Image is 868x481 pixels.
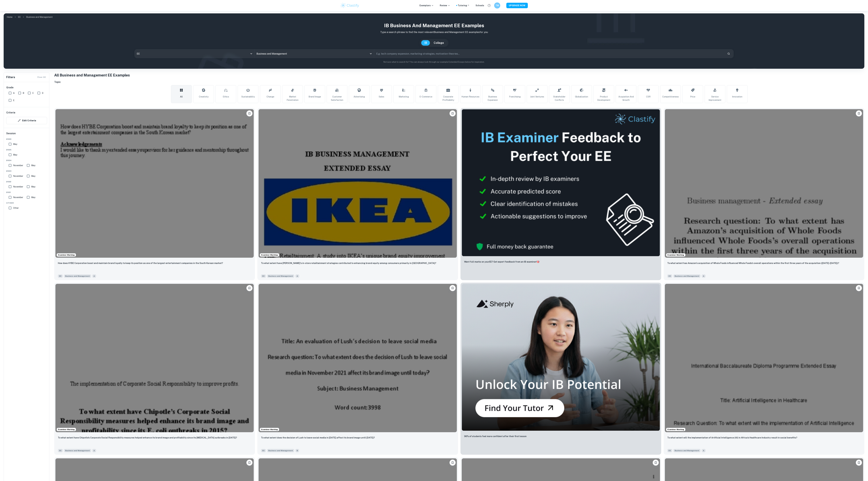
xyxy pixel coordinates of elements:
span: Change [266,95,274,98]
span: Examiner Marking [260,428,279,431]
h6: Topic [54,80,864,84]
span: Creativity [199,95,208,98]
h6: TM [496,4,499,7]
span: 2023 [6,170,47,172]
button: Bookmark [653,460,659,466]
span: B [295,449,299,452]
input: E.g. tech company expansion, marketing strategies, motivation theories... [374,49,725,58]
button: Search [726,51,731,56]
button: Edit Criteria [6,117,47,124]
span: Other [13,206,19,210]
span: Business and Management [673,449,700,452]
button: Bookmark [856,110,862,116]
img: Thumbnail [462,284,660,431]
h6: Grade [6,86,47,89]
span: Price [690,95,695,98]
button: Bookmark [246,285,252,291]
button: Open [369,52,373,56]
span: Ethics [223,95,229,98]
span: Joint Ventures [530,95,544,98]
span: EE [667,449,672,452]
span: Examiner Marking [666,428,685,431]
span: Stakeholder Conflicts [550,95,568,102]
span: EE [261,449,266,452]
span: A [13,91,15,95]
button: Bookmark [856,460,862,466]
span: 2025 [6,148,47,151]
span: 2021 [6,191,47,194]
span: D [42,91,43,95]
span: November [13,196,23,199]
span: Examiner Marking [666,254,685,256]
a: Examiner MarkingBookmarkTo what extent has Amazon’s acquisition of Whole Foods influenced Whole F... [664,108,864,280]
span: Examiner Marking [260,254,279,256]
h6: Criteria [6,111,15,114]
p: Exemplars [420,4,434,7]
span: EE [58,449,63,452]
a: Examiner MarkingBookmarkTo what extent will the implementation of Artificial Intelligence (AI) in... [664,283,864,455]
h6: Session [6,132,47,138]
span: EE [261,274,266,278]
h1: IB Business and Management EE examples [6,22,862,29]
span: Business Expansion [484,95,502,102]
div: EE [135,49,254,58]
img: Business and Management EE example thumbnail: To what extent will the implementation o [665,284,863,432]
span: May [13,153,17,156]
span: 2024 [6,159,47,162]
span: Service Improvement [706,95,724,102]
p: Not sure what to search for? You can always look through our example Extended Essays below for in... [6,61,862,64]
span: E-commerce [420,95,432,98]
a: Home [7,15,12,19]
span: November [13,174,23,178]
p: Business and Management [26,15,53,19]
p: To what extent have IKEA's in-store retailtainment strategies contributed to enhancing brand equi... [261,261,436,265]
p: To what extent does the decision of Lush to leave social media in November 2021 affect its brand ... [261,436,375,439]
img: Business and Management EE example thumbnail: How does HYBE Corporation boost and main [55,109,254,258]
span: All [180,95,183,98]
button: College [431,40,447,46]
p: Type a search phrase to find the most relevant Business and Management EE examples for you [6,30,862,34]
img: Business and Management EE example thumbnail: To what extent has Amazon’s acquisition [665,109,863,258]
span: November [13,164,23,167]
a: Thumbnail96% of students feel more confident after their first lesson [460,283,661,455]
span: E [13,99,14,102]
span: A [702,274,706,278]
span: Brand Image [309,95,321,98]
a: Examiner MarkingBookmarkHow does HYBE Corporation boost and maintain brand loyalty to keep its po... [54,108,255,280]
span: May [31,174,35,178]
span: Acquisition and Growth [617,95,635,102]
span: A [295,274,299,278]
img: Business and Management EE example thumbnail: To what extent does the decision of Lush [259,284,457,432]
p: Review [440,4,450,7]
span: Market Penetration [284,95,302,102]
span: Innovation [732,95,742,98]
button: IB [421,40,430,46]
p: How does HYBE Corporation boost and maintain brand loyalty to keep its position as one of the lar... [58,261,223,265]
span: Customer Satisfaction [328,95,346,102]
span: Marketing [399,95,409,98]
span: Business and Management [267,274,294,278]
span: Other [6,202,47,204]
button: Bookmark [246,110,252,116]
span: Sales [379,95,384,98]
span: 2026 [6,138,47,140]
span: A [92,449,96,452]
p: Want full marks on your EE ? Get expert feedback from an IB examiner! [464,260,539,263]
a: Examiner MarkingBookmarkTo what extent have IKEA's in-store retailtainment strategies contributed... [257,108,458,280]
a: Examiner MarkingBookmarkTo what extent have Chipotle’s Corporate Social Responsibility measures h... [54,283,255,455]
img: Clastify logo [340,2,360,9]
span: May [31,185,35,188]
button: Help and Feedback [487,3,492,8]
span: Business and Management [64,449,91,452]
a: Schools [476,4,484,7]
span: May [13,142,17,146]
button: Bookmark [246,460,252,466]
img: Business and Management EE example thumbnail: To what extent have IKEA's in-store reta [259,109,457,258]
span: Business and Management [267,449,294,452]
a: EE [18,15,21,19]
span: November [13,185,23,188]
span: Competitiveness [662,95,679,98]
h1: All Business and Management EE Examples [54,72,864,78]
